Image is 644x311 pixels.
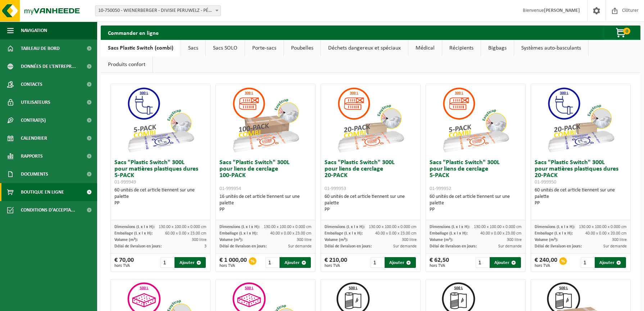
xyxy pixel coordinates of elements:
[95,6,221,16] span: 10-750050 - WIENERBERGER - DIVISIE PERUWELZ - PÉRUWELZ
[192,238,207,242] span: 300 litre
[219,231,258,236] span: Emballage (L x l x H):
[21,75,42,93] span: Contacts
[535,257,557,268] div: € 240,00
[408,40,442,56] a: Médical
[430,264,449,268] span: hors TVA
[335,84,407,156] img: 01-999953
[21,147,43,165] span: Rapports
[440,84,512,156] img: 01-999952
[325,238,348,242] span: Volume (m³):
[369,225,417,229] span: 130.00 x 100.00 x 0.000 cm
[245,40,284,56] a: Porte-sacs
[430,225,470,229] span: Dimensions (L x l x H):
[114,225,155,229] span: Dimensions (L x l x H):
[114,231,153,236] span: Emballage (L x l x H):
[535,180,556,185] span: 01-999950
[21,165,48,183] span: Documents
[101,40,181,56] a: Sacs Plastic Switch (combi)
[393,244,417,249] span: Sur demande
[430,194,521,213] div: 60 unités de cet article tiennent sur une palette
[325,159,416,192] h3: Sacs "Plastic Switch" 300L pour liens de cerclage 20-PACK
[490,257,521,268] button: Ajouter
[325,206,416,213] div: PP
[270,231,312,236] span: 40.00 x 0.00 x 23.00 cm
[325,231,363,236] span: Emballage (L x l x H):
[219,159,311,192] h3: Sacs "Plastic Switch" 300L pour liens de cerclage 100-PACK
[544,8,580,13] strong: [PERSON_NAME]
[297,238,312,242] span: 300 litre
[114,257,134,268] div: € 70,00
[114,180,136,185] span: 01-999949
[535,244,582,249] span: Délai de livraison en jours:
[114,238,138,242] span: Volume (m³):
[21,40,60,57] span: Tableau de bord
[325,257,347,268] div: € 210,00
[325,186,346,191] span: 01-999953
[219,238,243,242] span: Volume (m³):
[21,201,75,219] span: Conditions d'accepta...
[430,186,451,191] span: 01-999952
[284,40,321,56] a: Poubelles
[124,84,196,156] img: 01-999949
[430,244,477,249] span: Délai de livraison en jours:
[476,257,489,268] input: 1
[181,40,205,56] a: Sacs
[21,57,76,75] span: Données de l'entrepr...
[219,186,241,191] span: 01-999954
[535,225,575,229] span: Dimensions (L x l x H):
[430,206,521,213] div: PP
[264,225,312,229] span: 130.00 x 100.00 x 0.000 cm
[114,200,206,206] div: PP
[535,231,573,236] span: Emballage (L x l x H):
[430,159,521,192] h3: Sacs "Plastic Switch" 300L pour liens de cerclage 5-PACK
[545,84,617,156] img: 01-999950
[219,194,311,213] div: 16 unités de cet article tiennent sur une palette
[219,244,267,249] span: Délai de livraison en jours:
[219,264,247,268] span: hors TVA
[219,257,247,268] div: € 1 000,00
[481,40,514,56] a: Bigbags
[579,225,627,229] span: 130.00 x 100.00 x 0.000 cm
[371,257,384,268] input: 1
[535,238,558,242] span: Volume (m³):
[101,25,166,40] h2: Commander en ligne
[442,40,481,56] a: Récipients
[21,129,47,147] span: Calendrier
[430,238,453,242] span: Volume (m³):
[402,238,417,242] span: 300 litre
[288,244,312,249] span: Sur demande
[325,225,365,229] span: Dimensions (L x l x H):
[206,40,245,56] a: Sacs SOLO
[219,206,311,213] div: PP
[498,244,522,249] span: Sur demande
[514,40,588,56] a: Systèmes auto-basculants
[535,200,626,206] div: PP
[325,244,372,249] span: Délai de livraison en jours:
[430,231,468,236] span: Emballage (L x l x H):
[114,264,134,268] span: hors TVA
[325,264,347,268] span: hors TVA
[474,225,522,229] span: 130.00 x 100.00 x 0.000 cm
[21,183,64,201] span: Boutique en ligne
[230,84,301,156] img: 01-999954
[21,111,46,129] span: Contrat(s)
[375,231,417,236] span: 40.00 x 0.00 x 23.00 cm
[623,28,630,34] span: 0
[480,231,522,236] span: 40.00 x 0.00 x 23.00 cm
[114,187,206,206] div: 60 unités de cet article tiennent sur une palette
[430,257,449,268] div: € 62,50
[114,244,162,249] span: Délai de livraison en jours:
[21,93,50,111] span: Utilisateurs
[535,187,626,206] div: 60 unités de cet article tiennent sur une palette
[385,257,416,268] button: Ajouter
[612,238,627,242] span: 300 litre
[174,257,205,268] button: Ajouter
[160,257,174,268] input: 1
[595,257,626,268] button: Ajouter
[165,231,207,236] span: 60.00 x 0.00 x 23.00 cm
[159,225,207,229] span: 130.00 x 100.00 x 0.000 cm
[266,257,279,268] input: 1
[325,194,416,213] div: 60 unités de cet article tiennent sur une palette
[204,244,207,249] span: 3
[101,56,153,73] a: Produits confort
